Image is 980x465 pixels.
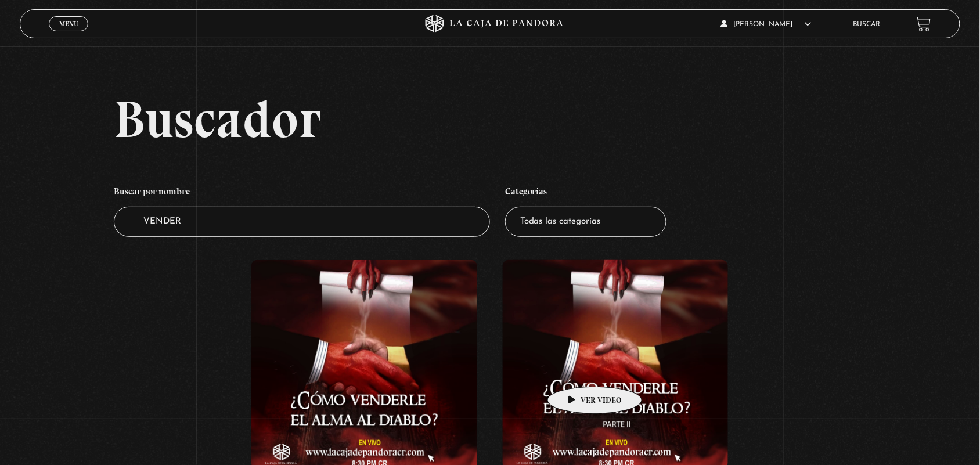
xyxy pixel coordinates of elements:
span: [PERSON_NAME] [721,21,812,28]
a: Buscar [853,21,881,28]
span: Cerrar [55,30,82,38]
a: View your shopping cart [916,16,931,32]
span: Menu [59,20,78,27]
h4: Buscar por nombre [114,180,490,207]
h2: Buscador [114,93,960,145]
h4: Categorías [505,180,666,207]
